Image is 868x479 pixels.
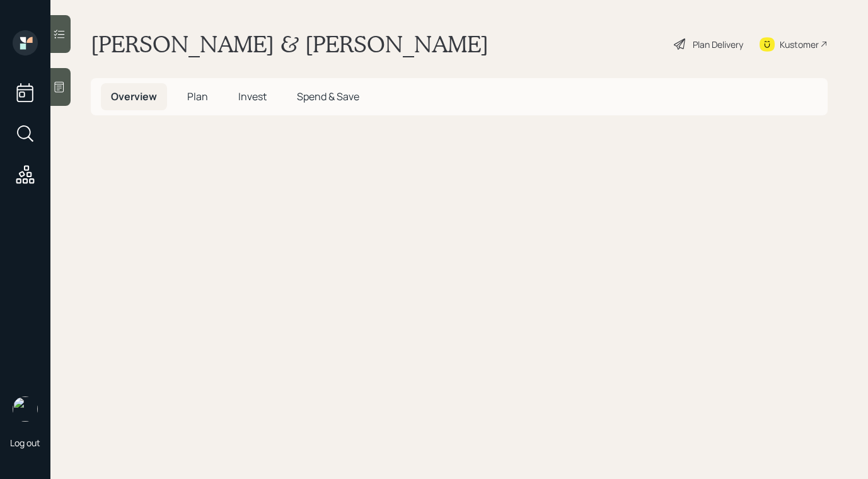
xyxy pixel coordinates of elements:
span: Spend & Save [297,89,359,103]
h1: [PERSON_NAME] & [PERSON_NAME] [91,30,489,58]
span: Plan [187,89,208,103]
img: aleksandra-headshot.png [13,396,38,422]
span: Overview [111,89,157,103]
div: Plan Delivery [693,38,743,51]
div: Log out [10,437,40,449]
span: Invest [238,89,267,103]
div: Kustomer [780,38,819,51]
